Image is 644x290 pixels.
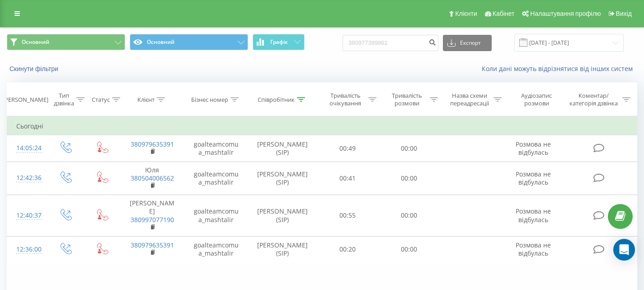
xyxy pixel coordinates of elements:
[248,135,317,162] td: [PERSON_NAME] (SIP)
[253,34,305,50] button: Графік
[131,215,174,224] a: 380997077190
[184,162,248,195] td: goalteamcomua_mashtalir
[516,241,551,257] span: Розмова не відбулась
[516,140,551,157] span: Розмова не відбулась
[516,207,551,223] span: Розмова не відбулась
[3,96,48,104] div: [PERSON_NAME]
[616,10,632,17] span: Вихід
[387,92,428,107] div: Тривалість розмови
[137,96,155,104] div: Клієнт
[455,10,477,17] span: Клієнти
[317,162,378,195] td: 00:41
[567,92,620,107] div: Коментар/категорія дзвінка
[248,236,317,262] td: [PERSON_NAME] (SIP)
[448,92,492,107] div: Назва схеми переадресації
[16,241,38,258] div: 12:36:00
[512,92,561,107] div: Аудіозапис розмови
[378,236,440,262] td: 00:00
[7,34,125,50] button: Основний
[248,195,317,237] td: [PERSON_NAME] (SIP)
[258,96,295,104] div: Співробітник
[191,96,228,104] div: Бізнес номер
[378,162,440,195] td: 00:00
[16,207,38,224] div: 12:40:37
[493,10,515,17] span: Кабінет
[131,140,174,148] a: 380979635391
[317,135,378,162] td: 00:49
[317,236,378,262] td: 00:20
[184,236,248,262] td: goalteamcomua_mashtalir
[184,195,248,237] td: goalteamcomua_mashtalir
[131,241,174,249] a: 380979635391
[482,64,637,73] a: Коли дані можуть відрізнятися вiд інших систем
[613,239,635,261] div: Open Intercom Messenger
[325,92,366,107] div: Тривалість очікування
[184,135,248,162] td: goalteamcomua_mashtalir
[130,34,248,50] button: Основний
[317,195,378,237] td: 00:55
[131,174,174,182] a: 380504006562
[516,170,551,186] span: Розмова не відбулась
[120,195,184,237] td: [PERSON_NAME]
[443,35,492,51] button: Експорт
[92,96,110,104] div: Статус
[120,162,184,195] td: Юля
[54,92,74,107] div: Тип дзвінка
[378,135,440,162] td: 00:00
[248,162,317,195] td: [PERSON_NAME] (SIP)
[7,117,637,135] td: Сьогодні
[343,35,438,51] input: Пошук за номером
[7,65,63,73] button: Скинути фільтри
[16,169,38,187] div: 12:42:36
[530,10,601,17] span: Налаштування профілю
[16,139,38,157] div: 14:05:24
[22,38,49,46] span: Основний
[270,39,288,45] span: Графік
[378,195,440,237] td: 00:00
